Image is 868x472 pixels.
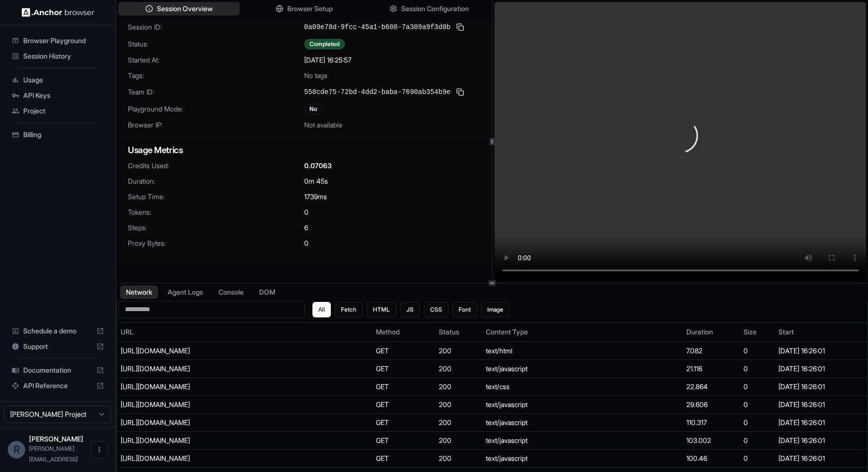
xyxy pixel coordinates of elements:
td: GET [372,360,435,378]
span: 0m 45s [304,176,328,186]
button: Font [452,302,477,317]
td: 0 [740,431,775,449]
span: API Keys [23,91,104,100]
span: [DATE] 16:25:57 [304,55,351,65]
td: [DATE] 16:26:01 [775,431,868,449]
span: Session Overview [157,4,213,14]
div: https://app.rightcapital.com/account/login [121,346,266,356]
td: 200 [435,378,482,395]
div: Content Type [486,327,679,337]
div: Billing [8,127,108,142]
td: 200 [435,395,482,413]
div: https://app.rightcapital.com/js/chunk.9277.ad715f7fdd7fd7cb.js [121,436,266,445]
div: URL [121,327,368,337]
span: 1739 ms [304,192,327,202]
button: JS [400,302,420,317]
span: Schedule a demo [23,326,93,336]
td: 200 [435,360,482,378]
button: CSS [424,302,449,317]
div: Support [8,339,108,354]
span: Not available [304,120,342,130]
span: Usage [23,75,104,85]
div: R [8,441,25,458]
td: text/javascript [482,413,682,431]
span: Status: [128,39,304,49]
button: HTML [367,302,396,317]
td: text/javascript [482,360,682,378]
span: Session ID: [128,22,304,32]
button: All [312,302,331,317]
button: Open menu [91,441,108,458]
span: 6 [304,223,308,233]
span: Team ID: [128,87,304,97]
td: 200 [435,449,482,467]
td: [DATE] 16:26:01 [775,342,868,360]
div: Completed [304,39,345,49]
td: 0 [740,395,775,413]
span: Project [23,106,104,116]
span: Documentation [23,365,93,375]
div: No [304,104,323,114]
td: 0 [740,449,775,467]
span: Playground Mode: [128,104,304,114]
td: [DATE] 16:26:01 [775,413,868,431]
td: text/javascript [482,449,682,467]
td: text/javascript [482,395,682,413]
td: 0 [740,360,775,378]
td: GET [372,431,435,449]
td: 100.46 [682,449,740,467]
td: [DATE] 16:26:01 [775,378,868,395]
td: GET [372,413,435,431]
span: Roy Shachar [29,435,83,443]
div: Method [376,327,431,337]
span: Started At: [128,55,304,65]
td: text/css [482,378,682,395]
div: https://app.rightcapital.com/js/chunk.8675.2f9d715533b788f9.js [121,454,266,463]
td: 200 [435,342,482,360]
div: API Reference [8,378,108,393]
span: Browser Setup [287,4,333,14]
div: Duration [686,327,736,337]
td: GET [372,342,435,360]
td: 0 [740,378,775,395]
td: GET [372,378,435,395]
div: Status [439,327,478,337]
span: Session History [23,51,104,61]
td: 110.317 [682,413,740,431]
div: Schedule a demo [8,323,108,339]
td: 21.116 [682,360,740,378]
div: https://app.rightcapital.com/js/chunk.8570.1cfcf3c660e39120.js [121,418,266,427]
td: [DATE] 16:26:01 [775,449,868,467]
span: 558cde75-72bd-4dd2-baba-7690ab354b9e [304,87,450,97]
span: 0 [304,238,309,248]
span: API Reference [23,381,93,391]
img: Anchor Logo [22,8,94,17]
span: 0a09e78d-9fcc-45a1-b608-7a309a9f3d0b [304,22,450,32]
td: GET [372,449,435,467]
div: Size [744,327,771,337]
td: 29.606 [682,395,740,413]
div: Session History [8,48,108,64]
button: Network [120,285,158,299]
span: Steps: [128,223,304,233]
span: Credits Used: [128,161,304,171]
h3: Usage Metrics [128,143,480,157]
span: Duration: [128,176,304,186]
div: Usage [8,72,108,88]
button: Console [213,285,249,299]
span: Browser IP: [128,120,304,130]
div: API Keys [8,88,108,103]
td: text/html [482,342,682,360]
button: Image [481,302,510,317]
td: 200 [435,431,482,449]
td: text/javascript [482,431,682,449]
span: Session Configuration [401,4,469,14]
div: Documentation [8,362,108,378]
button: Agent Logs [162,285,209,299]
td: 0 [740,413,775,431]
td: 22.864 [682,378,740,395]
td: [DATE] 16:26:01 [775,395,868,413]
td: 103.002 [682,431,740,449]
span: roy@getlira.ai [29,445,78,463]
td: 7.082 [682,342,740,360]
